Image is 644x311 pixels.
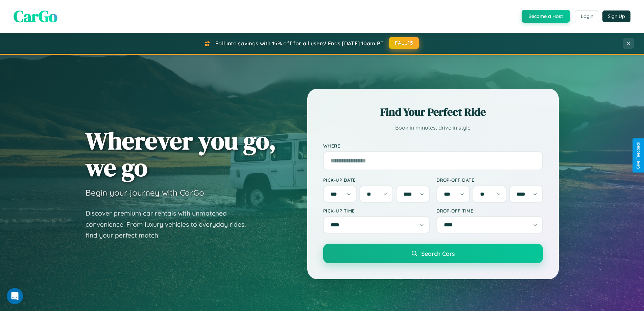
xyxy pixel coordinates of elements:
button: Become a Host [522,10,570,23]
button: FALL15 [389,37,419,49]
p: Discover premium car rentals with unmatched convenience. From luxury vehicles to everyday rides, ... [86,208,255,241]
div: Give Feedback [636,142,641,169]
span: Fall into savings with 15% off for all users! Ends [DATE] 10am PT. [215,40,385,47]
span: CarGo [14,5,57,27]
h1: Wherever you go, we go [86,127,276,181]
p: Book in minutes, drive in style [323,123,543,133]
button: Sign Up [602,10,630,22]
label: Where [323,143,543,149]
label: Drop-off Time [436,208,543,214]
label: Pick-up Date [323,177,430,183]
label: Pick-up Time [323,208,430,214]
button: Login [575,10,599,22]
h3: Begin your journey with CarGo [86,187,204,198]
iframe: Intercom live chat [7,288,23,304]
label: Drop-off Date [436,177,543,183]
h2: Find Your Perfect Ride [323,105,543,119]
span: Search Cars [421,250,455,257]
button: Search Cars [323,244,543,263]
